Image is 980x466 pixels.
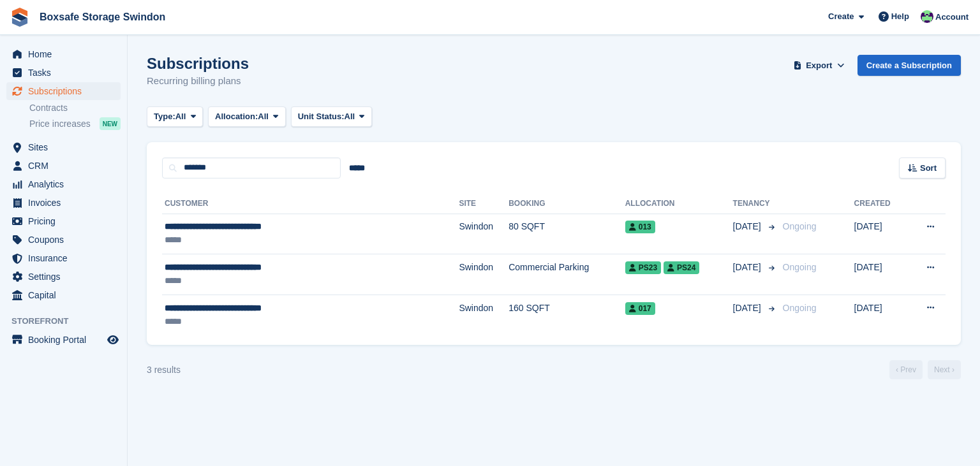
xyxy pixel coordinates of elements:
[291,106,372,127] button: Unit Status: All
[28,286,105,304] span: Capital
[921,10,933,23] img: Kim Virabi
[854,254,907,295] td: [DATE]
[783,221,817,231] span: Ongoing
[6,231,121,249] a: menu
[509,254,625,295] td: Commercial Parking
[215,110,258,123] span: Allocation:
[625,261,661,274] span: PS23
[806,59,832,72] span: Export
[162,194,459,214] th: Customer
[854,214,907,254] td: [DATE]
[28,331,105,349] span: Booking Portal
[459,194,509,214] th: Site
[891,10,909,23] span: Help
[828,10,854,23] span: Create
[147,106,203,127] button: Type: All
[733,194,778,214] th: Tenancy
[509,295,625,335] td: 160 SQFT
[28,157,105,175] span: CRM
[6,82,121,100] a: menu
[147,55,249,72] h1: Subscriptions
[509,194,625,214] th: Booking
[459,214,509,254] td: Swindon
[854,295,907,335] td: [DATE]
[928,360,961,379] a: Next
[920,162,937,175] span: Sort
[6,157,121,175] a: menu
[298,110,345,123] span: Unit Status:
[345,110,355,123] span: All
[791,55,847,76] button: Export
[459,295,509,335] td: Swindon
[6,212,121,230] a: menu
[6,138,121,156] a: menu
[258,110,269,123] span: All
[28,138,105,156] span: Sites
[625,221,655,233] span: 013
[6,175,121,193] a: menu
[6,45,121,63] a: menu
[935,11,969,24] span: Account
[29,102,121,114] a: Contracts
[6,331,121,349] a: menu
[783,303,817,313] span: Ongoing
[733,302,764,315] span: [DATE]
[34,6,170,27] a: Boxsafe Storage Swindon
[208,106,286,127] button: Allocation: All
[6,249,121,267] a: menu
[459,254,509,295] td: Swindon
[28,45,105,63] span: Home
[147,74,249,89] p: Recurring billing plans
[6,194,121,212] a: menu
[105,332,121,347] a: Preview store
[509,214,625,254] td: 80 SQFT
[854,194,907,214] th: Created
[29,118,91,130] span: Price increases
[625,302,655,315] span: 017
[11,315,127,328] span: Storefront
[889,360,923,379] a: Previous
[733,220,764,233] span: [DATE]
[28,82,105,100] span: Subscriptions
[887,360,963,379] nav: Page
[28,175,105,193] span: Analytics
[6,268,121,286] a: menu
[783,262,817,272] span: Ongoing
[28,212,105,230] span: Pricing
[857,55,961,76] a: Create a Subscription
[6,286,121,304] a: menu
[6,64,121,82] a: menu
[100,117,121,130] div: NEW
[147,363,181,377] div: 3 results
[10,8,29,27] img: stora-icon-8386f47178a22dfd0bd8f6a31ec36ba5ce8667c1dd55bd0f319d3a0aa187defe.svg
[175,110,186,123] span: All
[28,231,105,249] span: Coupons
[28,249,105,267] span: Insurance
[664,261,699,274] span: PS24
[625,194,733,214] th: Allocation
[28,64,105,82] span: Tasks
[29,117,121,131] a: Price increases NEW
[733,261,764,274] span: [DATE]
[28,194,105,212] span: Invoices
[154,110,175,123] span: Type:
[28,268,105,286] span: Settings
